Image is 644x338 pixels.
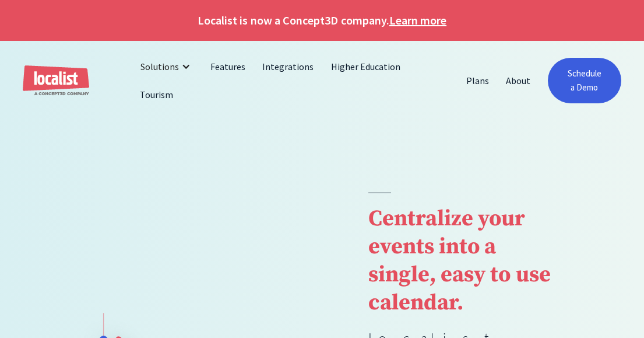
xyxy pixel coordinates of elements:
a: Integrations [254,53,322,81]
a: Features [202,53,254,81]
strong: Centralize your events into a single, easy to use calendar. [368,205,551,317]
a: Plans [458,67,498,95]
a: About [498,67,539,95]
div: Solutions [140,60,179,74]
a: home [23,65,89,96]
a: Tourism [132,81,182,109]
div: Solutions [132,53,202,81]
a: Schedule a Demo [548,58,621,103]
a: Higher Education [323,53,410,81]
a: Learn more [389,12,446,29]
